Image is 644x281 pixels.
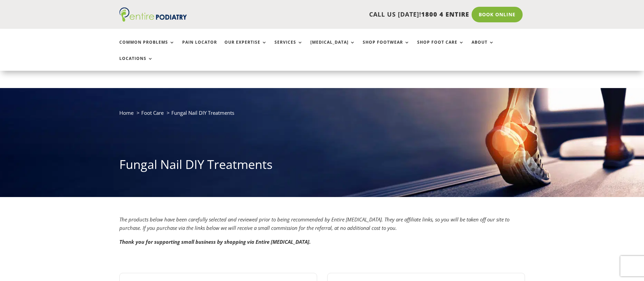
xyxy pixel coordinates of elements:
h1: Fungal Nail DIY Treatments [119,156,525,176]
a: Shop Footwear [363,40,410,55]
a: Pain Locator [182,40,217,55]
span: Fungal Nail DIY Treatments [171,109,234,116]
a: Entire Podiatry [119,16,187,23]
a: Our Expertise [224,40,267,55]
strong: Thank you for supporting small business by shopping via Entire [MEDICAL_DATA]. [119,238,311,245]
a: Locations [119,56,153,71]
em: The products below have been carefully selected and reviewed prior to being recommended by Entire... [119,216,509,232]
a: Book Online [472,7,523,22]
a: Services [275,40,303,55]
a: About [472,40,494,55]
a: Home [119,109,134,116]
nav: breadcrumb [119,108,525,122]
a: Foot Care [141,109,164,116]
span: 1800 4 ENTIRE [421,10,469,18]
p: CALL US [DATE]! [213,10,469,19]
img: logo (1) [119,7,187,22]
a: Shop Foot Care [417,40,464,55]
a: [MEDICAL_DATA] [310,40,355,55]
a: Common Problems [119,40,175,55]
